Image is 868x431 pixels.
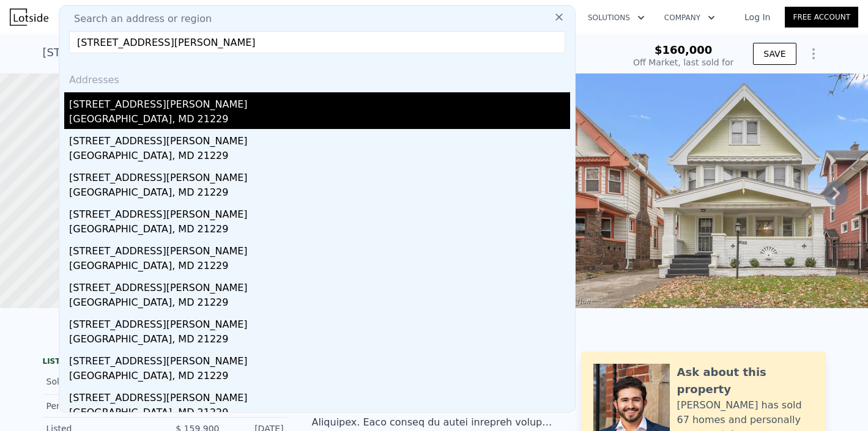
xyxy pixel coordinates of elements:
[69,259,570,276] div: [GEOGRAPHIC_DATA], MD 21229
[655,43,713,56] span: $160,000
[655,7,725,29] button: Company
[69,369,570,386] div: [GEOGRAPHIC_DATA], MD 21229
[69,112,570,129] div: [GEOGRAPHIC_DATA], MD 21229
[69,166,570,185] div: [STREET_ADDRESS][PERSON_NAME]
[69,276,570,295] div: [STREET_ADDRESS][PERSON_NAME]
[43,44,337,61] div: [STREET_ADDRESS] , [GEOGRAPHIC_DATA] , OH 44108
[753,43,796,65] button: SAVE
[69,332,570,349] div: [GEOGRAPHIC_DATA], MD 21229
[69,92,570,112] div: [STREET_ADDRESS][PERSON_NAME]
[69,202,570,222] div: [STREET_ADDRESS][PERSON_NAME]
[785,7,858,28] a: Free Account
[69,349,570,369] div: [STREET_ADDRESS][PERSON_NAME]
[69,405,570,422] div: [GEOGRAPHIC_DATA], MD 21229
[69,185,570,202] div: [GEOGRAPHIC_DATA], MD 21229
[69,386,570,405] div: [STREET_ADDRESS][PERSON_NAME]
[633,56,733,68] div: Off Market, last sold for
[10,9,48,26] img: Lotside
[43,356,287,369] div: LISTING & SALE HISTORY
[69,149,570,166] div: [GEOGRAPHIC_DATA], MD 21229
[64,12,212,26] span: Search an address or region
[801,42,826,66] button: Show Options
[69,129,570,149] div: [STREET_ADDRESS][PERSON_NAME]
[69,312,570,332] div: [STREET_ADDRESS][PERSON_NAME]
[46,374,155,389] div: Sold
[69,295,570,312] div: [GEOGRAPHIC_DATA], MD 21229
[730,11,785,23] a: Log In
[46,400,155,412] div: Pending
[677,364,814,398] div: Ask about this property
[69,222,570,239] div: [GEOGRAPHIC_DATA], MD 21229
[64,63,570,92] div: Addresses
[69,239,570,259] div: [STREET_ADDRESS][PERSON_NAME]
[69,31,565,53] input: Enter an address, city, region, neighborhood or zip code
[578,7,655,29] button: Solutions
